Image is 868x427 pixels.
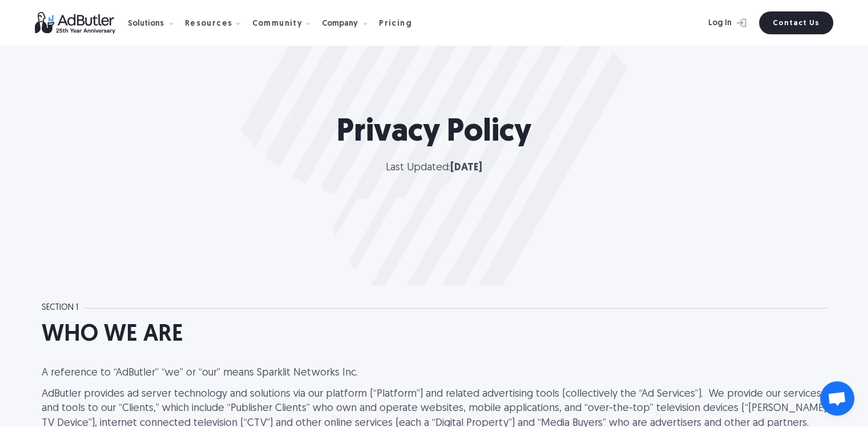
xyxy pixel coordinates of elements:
[450,162,482,173] strong: [DATE]
[252,20,302,28] div: Community
[759,11,833,34] a: Contact Us
[379,18,421,28] a: Pricing
[42,304,78,312] div: SECTION 1
[185,20,233,28] div: Resources
[42,366,827,380] p: A reference to “AdButler” “we” or “our” means Sparklit Networks Inc.
[322,5,377,41] div: Company
[337,161,532,175] p: Last Updated:
[678,11,752,34] a: Log In
[322,20,358,28] div: Company
[820,381,854,416] div: Open chat
[42,319,827,351] h2: WHO WE ARE
[379,20,412,28] div: Pricing
[337,111,532,155] h1: Privacy Policy
[128,5,183,41] div: Solutions
[185,5,250,41] div: Resources
[252,5,320,41] div: Community
[128,20,164,28] div: Solutions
